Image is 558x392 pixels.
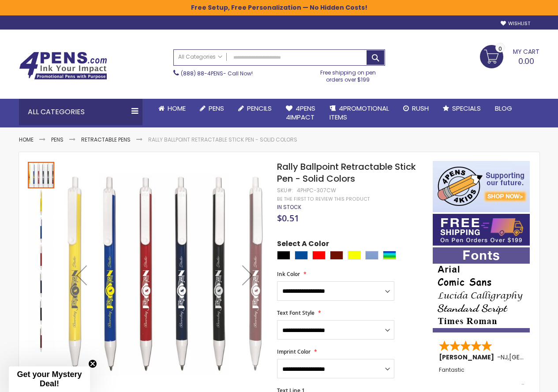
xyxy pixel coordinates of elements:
span: 4PROMOTIONAL ITEMS [330,104,389,122]
div: Rally Ballpoint Retractable Stick Pen - Solid Colors [28,270,55,298]
a: Specials [436,99,488,118]
a: Home [151,99,193,118]
div: Rally Ballpoint Retractable Stick Pen - Solid Colors [28,161,55,188]
span: [PERSON_NAME] [439,353,497,362]
div: Rally Ballpoint Retractable Stick Pen - Solid Colors [28,188,55,216]
img: Rally Ballpoint Retractable Stick Pen - Solid Colors [28,189,54,216]
div: Availability [277,204,301,211]
div: Rally Ballpoint Retractable Stick Pen - Solid Colors [28,243,55,270]
img: Rally Ballpoint Retractable Stick Pen - Solid Colors [64,173,266,375]
div: Next [230,161,265,390]
a: Pens [51,136,64,143]
button: Close teaser [88,359,97,368]
a: Pencils [231,99,279,118]
img: 4pens 4 kids [433,161,530,212]
span: Rush [412,104,429,113]
span: Rally Ballpoint Retractable Stick Pen - Solid Colors [277,161,416,185]
img: Rally Ballpoint Retractable Stick Pen - Solid Colors [28,326,54,352]
a: 4Pens4impact [279,99,322,127]
span: Ink Color [277,270,300,278]
span: $0.51 [277,212,299,224]
div: All Categories [19,99,142,125]
span: - Call Now! [181,70,253,77]
span: Imprint Color [277,348,311,355]
a: Wishlist [501,20,530,27]
span: Blog [495,104,512,113]
div: Rally Ballpoint Retractable Stick Pen - Solid Colors [28,298,55,325]
div: Rally Ballpoint Retractable Stick Pen - Solid Colors [28,325,54,352]
span: In stock [277,203,301,211]
a: Home [19,136,34,143]
iframe: Google Customer Reviews [485,368,558,392]
div: Assorted [383,251,396,260]
span: 4Pens 4impact [286,104,315,122]
li: Rally Ballpoint Retractable Stick Pen - Solid Colors [148,136,297,143]
span: All Categories [178,53,222,60]
div: Get your Mystery Deal!Close teaser [9,366,90,392]
div: Black [277,251,290,260]
div: Pacific Blue [365,251,378,260]
span: Specials [452,104,481,113]
a: (888) 88-4PENS [181,70,223,77]
div: Dark Blue [295,251,308,260]
a: Blog [488,99,519,118]
span: Get your Mystery Deal! [17,370,82,388]
span: Pencils [247,104,272,113]
span: NJ [501,353,508,362]
span: 0 [498,45,502,53]
a: Be the first to review this product [277,196,370,202]
a: 4PROMOTIONALITEMS [322,99,396,127]
div: Red [312,251,326,260]
div: Free shipping on pen orders over $199 [311,66,385,83]
strong: SKU [277,187,293,194]
span: Pens [209,104,224,113]
a: Pens [193,99,231,118]
div: Previous [64,161,99,390]
a: Rush [396,99,436,118]
img: Rally Ballpoint Retractable Stick Pen - Solid Colors [28,217,54,243]
div: 4PHPC-307CW [297,187,336,194]
div: Fantastic [439,367,524,386]
a: All Categories [174,50,227,64]
img: font-personalization-examples [433,247,530,332]
img: Rally Ballpoint Retractable Stick Pen - Solid Colors [28,299,54,325]
div: Maroon [330,251,343,260]
span: Select A Color [277,239,329,251]
a: Retractable Pens [81,136,131,143]
img: Rally Ballpoint Retractable Stick Pen - Solid Colors [28,271,54,298]
span: 0.00 [518,56,534,67]
div: Rally Ballpoint Retractable Stick Pen - Solid Colors [28,216,55,243]
div: Yellow [348,251,361,260]
img: Rally Ballpoint Retractable Stick Pen - Solid Colors [28,244,54,270]
span: Text Font Style [277,309,315,317]
img: 4Pens Custom Pens and Promotional Products [19,52,107,80]
img: Free shipping on orders over $199 [433,214,530,246]
a: 0.00 0 [480,45,539,67]
span: Home [168,104,186,113]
